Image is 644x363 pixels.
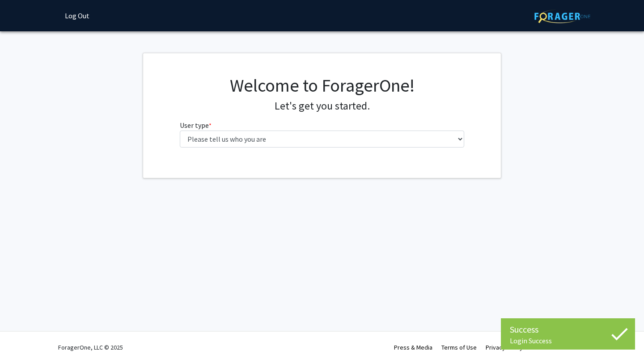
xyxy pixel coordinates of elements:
[394,343,432,351] a: Press & Media
[58,332,123,363] div: ForagerOne, LLC © 2025
[510,336,626,345] div: Login Success
[441,343,477,351] a: Terms of Use
[180,100,465,113] h4: Let's get you started.
[486,343,523,351] a: Privacy Policy
[534,9,590,23] img: ForagerOne Logo
[510,323,626,336] div: Success
[180,120,212,131] label: User type
[180,75,465,96] h1: Welcome to ForagerOne!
